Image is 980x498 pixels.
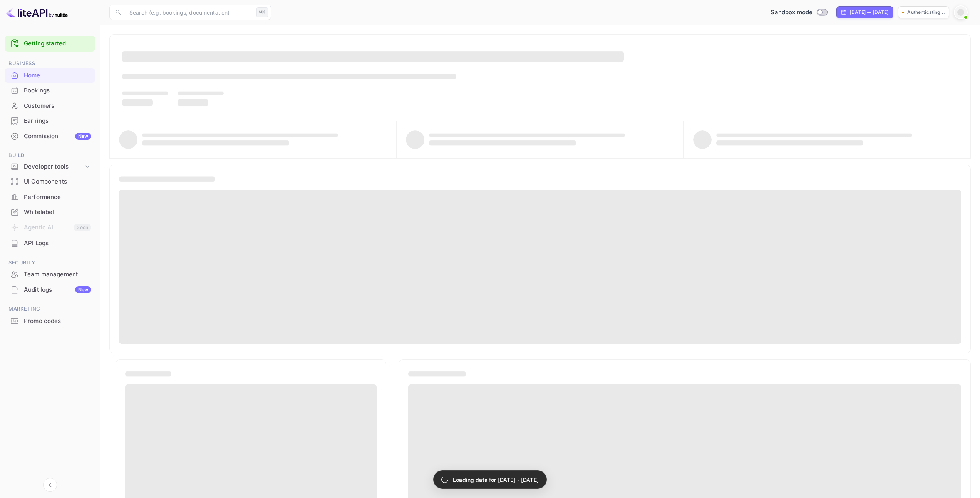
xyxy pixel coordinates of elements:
[24,270,91,279] div: Team management
[125,5,253,20] input: Search (e.g. bookings, documentation)
[24,162,84,171] div: Developer tools
[24,193,91,202] div: Performance
[24,286,91,294] div: Audit logs
[5,129,95,143] a: CommissionNew
[453,476,539,484] p: Loading data for [DATE] - [DATE]
[5,267,95,282] div: Team management
[5,68,95,82] a: Home
[75,133,91,140] div: New
[5,99,95,114] div: Customers
[43,478,57,492] button: Collapse navigation
[256,7,268,17] div: ⌘K
[5,151,95,160] span: Build
[771,8,812,17] span: Sandbox mode
[907,9,945,16] p: Authenticating...
[24,208,91,217] div: Whitelabel
[5,190,95,204] a: Performance
[5,68,95,83] div: Home
[5,282,95,297] div: Audit logsNew
[5,129,95,144] div: CommissionNew
[24,239,91,248] div: API Logs
[5,267,95,281] a: Team management
[24,86,91,95] div: Bookings
[5,259,95,267] span: Security
[5,282,95,297] a: Audit logsNew
[24,177,91,186] div: UI Components
[24,71,91,80] div: Home
[75,286,91,293] div: New
[5,205,95,219] a: Whitelabel
[6,6,68,18] img: LiteAPI logo
[767,8,830,17] div: Switch to Production mode
[24,39,91,48] a: Getting started
[850,9,888,16] div: [DATE] — [DATE]
[5,114,95,129] div: Earnings
[5,99,95,113] a: Customers
[24,102,91,110] div: Customers
[5,174,95,189] a: UI Components
[5,205,95,220] div: Whitelabel
[5,305,95,313] span: Marketing
[5,314,95,328] a: Promo codes
[5,236,95,251] div: API Logs
[5,236,95,250] a: API Logs
[24,117,91,125] div: Earnings
[24,317,91,326] div: Promo codes
[5,114,95,128] a: Earnings
[5,59,95,68] span: Business
[24,132,91,141] div: Commission
[5,160,95,174] div: Developer tools
[5,83,95,97] a: Bookings
[5,314,95,329] div: Promo codes
[5,36,95,52] div: Getting started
